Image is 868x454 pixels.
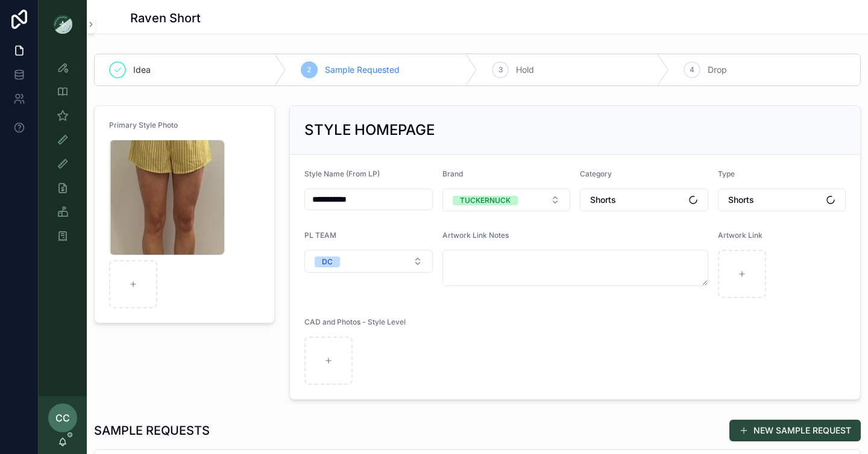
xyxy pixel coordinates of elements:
h1: Raven Short [130,10,201,26]
h1: SAMPLE REQUESTS [94,422,210,439]
span: Shorts [728,194,754,206]
button: Select Button [718,188,846,211]
span: Brand [442,169,463,178]
button: NEW SAMPLE REQUEST [729,420,861,441]
img: App logo [53,14,72,34]
span: Sample Requested [325,64,400,76]
span: 3 [498,65,503,75]
div: DC [322,257,333,267]
span: Primary Style Photo [109,120,178,129]
span: Shorts [590,194,616,206]
span: Type [718,169,735,178]
span: CAD and Photos - Style Level [304,317,406,326]
span: Drop [708,64,727,76]
span: Artwork Link Notes [442,231,509,240]
button: Select Button [442,188,571,211]
span: Hold [516,64,534,76]
div: scrollable content [39,48,87,263]
span: PL TEAM [304,231,336,240]
button: Select Button [580,188,708,211]
span: Idea [133,64,151,76]
span: CC [55,411,70,425]
span: 2 [307,65,311,75]
button: Select Button [304,250,433,273]
span: 4 [690,65,694,75]
h2: STYLE HOMEPAGE [304,120,435,140]
div: TUCKERNUCK [460,196,511,205]
span: Artwork Link [718,231,763,240]
span: Category [580,169,612,178]
span: Style Name (From LP) [304,169,380,178]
